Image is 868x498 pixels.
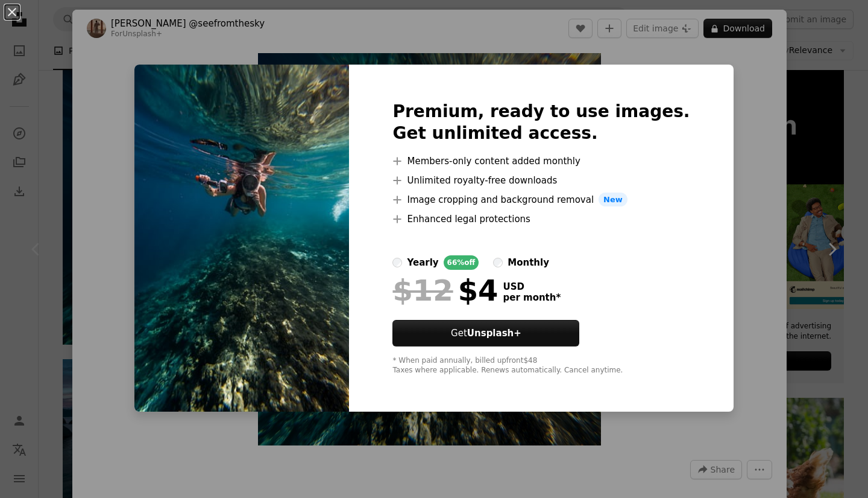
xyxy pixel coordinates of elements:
div: yearly [407,255,438,270]
img: premium_photo-1683910767532-3a25b821f7ae [134,65,349,412]
li: Enhanced legal protections [392,212,690,226]
strong: Unsplash+ [467,328,521,339]
div: $4 [392,275,498,306]
span: per month * [503,292,561,303]
input: yearly66%off [392,258,402,267]
input: monthly [493,258,503,267]
li: Image cropping and background removal [392,193,690,207]
div: monthly [508,255,549,270]
h2: Premium, ready to use images. Get unlimited access. [392,101,690,144]
div: 66% off [444,255,479,270]
button: GetUnsplash+ [392,320,579,346]
span: USD [503,281,561,292]
li: Members-only content added monthly [392,154,690,168]
span: $12 [392,275,453,306]
div: * When paid annually, billed upfront $48 Taxes where applicable. Renews automatically. Cancel any... [392,356,690,375]
span: New [599,193,627,207]
li: Unlimited royalty-free downloads [392,173,690,188]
